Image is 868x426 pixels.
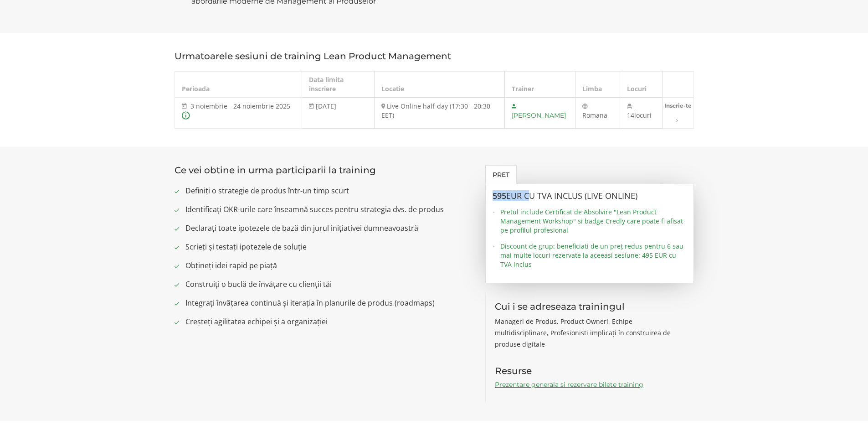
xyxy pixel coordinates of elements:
[185,260,472,271] span: Obțineți idei rapid pe piață
[504,98,575,129] td: [PERSON_NAME]
[575,71,620,98] th: Limba
[504,71,575,98] th: Trainer
[302,98,374,129] td: [DATE]
[185,297,472,309] span: Integrați învățarea continuă și iterația în planurile de produs (roadmaps)
[582,111,590,119] span: Ro
[500,208,687,235] span: Pretul include Certificat de Absolvire "Lean Product Management Workshop" si badge Credly care po...
[190,102,290,110] span: 3 noiembrie - 24 noiembrie 2025
[620,98,663,129] td: 14
[175,71,302,98] th: Perioada
[495,366,685,376] h3: Resurse
[175,51,694,61] h3: Urmatoarele sesiuni de training Lean Product Management
[663,98,693,128] a: Inscrie-te
[590,111,607,119] span: mana
[185,279,472,290] span: Construiți o buclă de învățare cu clienții tăi
[506,190,637,201] span: EUR cu TVA inclus (Live Online)
[302,71,374,98] th: Data limita inscriere
[175,165,472,175] h3: Ce vei obtine in urma participarii la training
[185,204,472,215] span: Identificați OKR-urile care înseamnă succes pentru strategia dvs. de produs
[185,316,472,327] span: Creșteți agilitatea echipei și a organizației
[485,165,517,184] a: Pret
[493,192,687,201] h3: 595
[620,71,663,98] th: Locuri
[185,185,472,197] span: Definiți o strategie de produs într-un timp scurt
[375,98,504,129] td: Live Online half-day (17:30 - 20:30 EET)
[634,111,652,119] span: locuri
[185,223,472,234] span: Declarați toate ipotezele de bază din jurul inițiativei dumneavoastră
[500,242,687,269] span: Discount de grup: beneficiati de un preț redus pentru 6 sau mai multe locuri rezervate la aceeasi...
[495,380,643,389] a: Prezentare generala si rezervare bilete training
[185,241,472,253] span: Scrieți și testați ipotezele de soluție
[375,71,504,98] th: Locatie
[495,301,685,312] h3: Cui i se adreseaza trainingul
[495,316,685,350] p: Manageri de Produs, Product Owneri, Echipe multidisciplinare, Profesionisti implicați în construi...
